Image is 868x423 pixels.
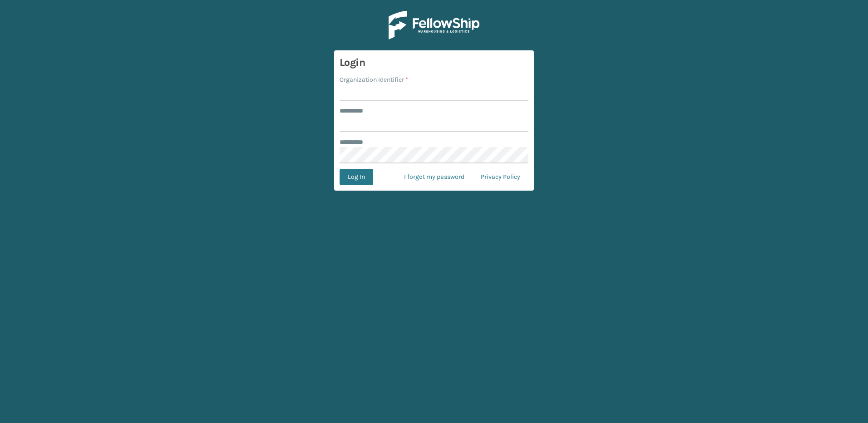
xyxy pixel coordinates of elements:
[473,169,528,185] a: Privacy Policy
[340,56,528,69] h3: Login
[340,169,373,185] button: Log In
[340,75,408,84] label: Organization Identifier
[396,169,473,185] a: I forgot my password
[389,11,479,39] img: Logo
